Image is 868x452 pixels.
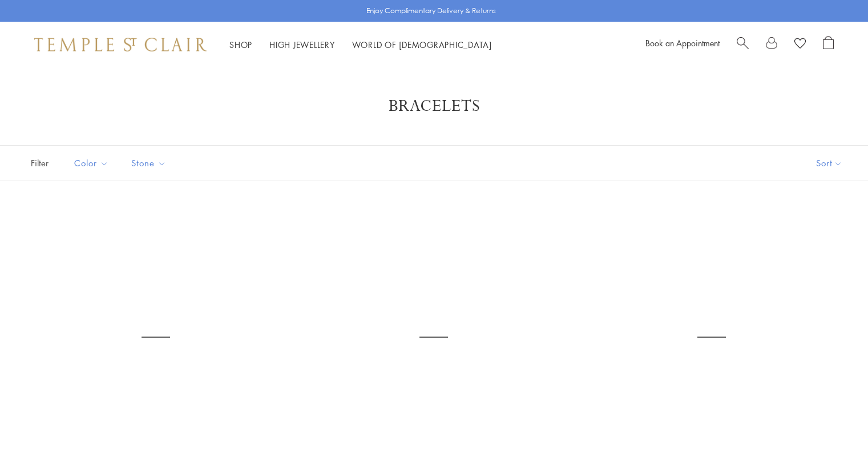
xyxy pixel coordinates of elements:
span: Stone [126,156,175,170]
button: Color [66,150,117,176]
button: Show sort by [790,146,868,181]
a: World of [DEMOGRAPHIC_DATA]World of [DEMOGRAPHIC_DATA] [352,39,492,50]
a: Book an Appointment [645,37,720,49]
nav: Main navigation [229,38,492,52]
a: ShopShop [229,39,252,50]
a: Open Shopping Bag [823,36,834,53]
p: Enjoy Complimentary Delivery & Returns [366,5,496,17]
a: View Wishlist [794,36,806,53]
img: Temple St. Clair [34,38,207,51]
button: Stone [123,150,175,176]
h1: Bracelets [46,96,822,117]
a: Search [737,36,749,53]
a: High JewelleryHigh Jewellery [269,39,335,50]
span: Color [68,156,117,170]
